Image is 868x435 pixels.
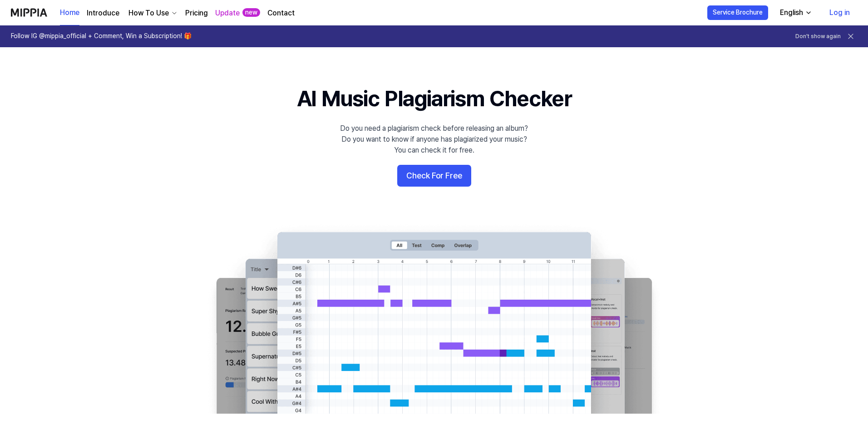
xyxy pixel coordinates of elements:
[127,8,178,19] button: How To Use
[215,8,240,19] a: Update
[707,5,768,20] button: Service Brochure
[340,123,528,156] div: Do you need a plagiarism check before releasing an album? Do you want to know if anyone has plagi...
[778,7,805,18] div: English
[185,8,208,19] a: Pricing
[773,4,818,22] button: English
[397,165,471,187] button: Check For Free
[127,8,171,19] div: How To Use
[795,33,841,40] button: Don't show again
[267,8,295,19] a: Contact
[60,0,79,25] a: Home
[198,223,670,414] img: main Image
[87,8,119,19] a: Introduce
[297,84,572,114] h1: AI Music Plagiarism Checker
[242,8,260,17] div: new
[11,32,192,41] h1: Follow IG @mippia_official + Comment, Win a Subscription! 🎁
